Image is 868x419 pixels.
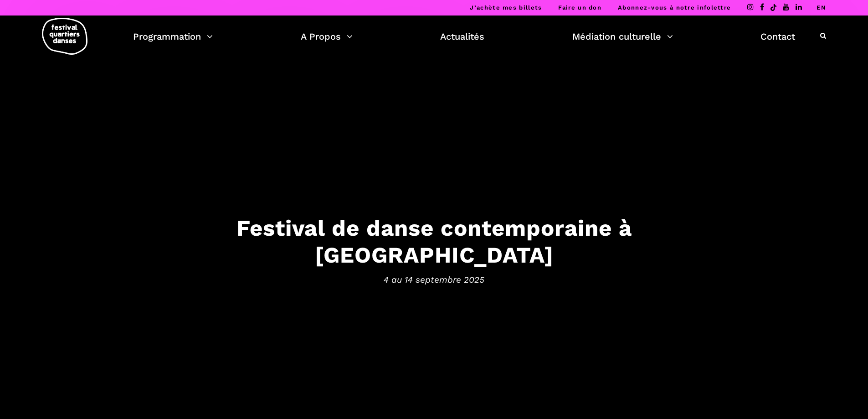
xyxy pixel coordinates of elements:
img: logo-fqd-med [42,18,87,55]
a: J’achète mes billets [470,4,542,11]
a: A Propos [301,29,353,44]
a: Abonnez-vous à notre infolettre [618,4,731,11]
a: EN [817,4,826,11]
a: Programmation [133,29,213,44]
a: Contact [760,29,795,44]
a: Actualités [440,29,484,44]
a: Faire un don [558,4,601,11]
h3: Festival de danse contemporaine à [GEOGRAPHIC_DATA] [152,215,717,269]
span: 4 au 14 septembre 2025 [152,273,717,286]
a: Médiation culturelle [572,29,673,44]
